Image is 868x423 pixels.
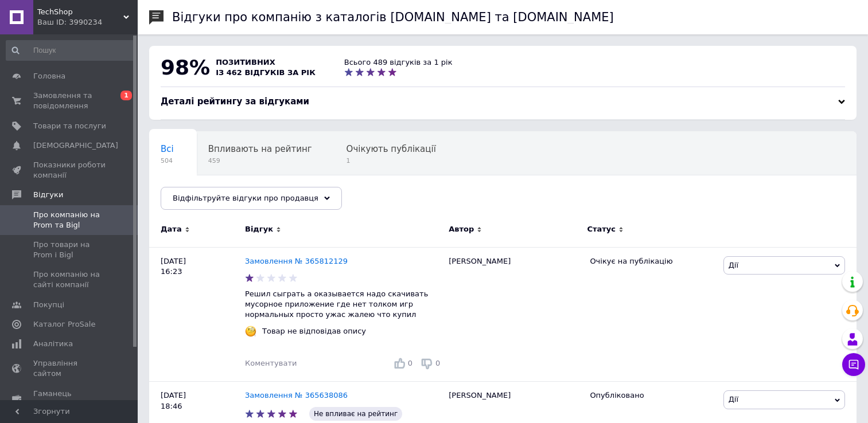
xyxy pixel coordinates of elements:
span: Товари та послуги [33,121,106,131]
span: 1 [120,91,132,100]
span: із 462 відгуків за рік [216,68,316,77]
span: Дії [729,395,738,404]
span: Гаманець компанії [33,389,106,409]
span: Дії [729,261,738,269]
span: 1 [347,156,436,165]
span: Про компанію на сайті компанії [33,269,106,290]
a: Замовлення № 365638086 [245,391,348,399]
span: Відфільтруйте відгуки про продавця [173,194,318,202]
span: Очікують публікації [347,144,436,154]
div: Товар не відповідав опису [259,326,369,336]
span: 504 [161,156,174,165]
span: Відгук [245,224,273,234]
span: TechShop [37,7,123,17]
span: позитивних [216,58,275,66]
div: Опубліковані без коментаря [149,175,300,219]
h1: Відгуки про компанію з каталогів [DOMAIN_NAME] та [DOMAIN_NAME] [172,10,614,24]
div: [DATE] 16:23 [149,247,245,382]
span: Про компанію на Prom та Bigl [33,210,106,230]
button: Чат з покупцем [842,353,865,376]
div: Опубліковано [590,390,714,401]
div: Деталі рейтингу за відгуками [161,96,845,108]
span: 0 [408,359,412,367]
span: Впливають на рейтинг [208,144,312,154]
span: Каталог ProSale [33,319,95,330]
span: Деталі рейтингу за відгуками [161,96,309,107]
span: Аналітика [33,339,73,349]
span: Не впливає на рейтинг [309,407,402,421]
span: Опубліковані без комен... [161,187,277,198]
div: Всього 489 відгуків за 1 рік [344,57,453,68]
span: Автор [449,224,474,234]
span: Дата [161,224,182,234]
div: Коментувати [245,358,297,369]
span: Коментувати [245,359,297,367]
span: Головна [33,71,65,81]
span: Статус [587,224,616,234]
input: Пошук [6,40,135,61]
span: Управління сайтом [33,358,106,379]
p: Решил сыграть а оказывается надо скачивать мусорное приложение где нет толком игр нормальных прос... [245,289,443,320]
span: Покупці [33,300,64,310]
span: [DEMOGRAPHIC_DATA] [33,140,118,151]
a: Замовлення № 365812129 [245,257,348,265]
div: Ваш ID: 3990234 [37,17,138,28]
div: [PERSON_NAME] [443,247,584,382]
span: 459 [208,156,312,165]
span: Всі [161,144,174,154]
span: Відгуки [33,190,63,200]
div: Очікує на публікацію [590,256,714,267]
span: Про товари на Prom і Bigl [33,240,106,260]
span: Показники роботи компанії [33,160,106,181]
img: :face_with_monocle: [245,326,256,337]
span: 0 [435,359,440,367]
span: 98% [161,56,210,79]
span: Замовлення та повідомлення [33,91,106,111]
